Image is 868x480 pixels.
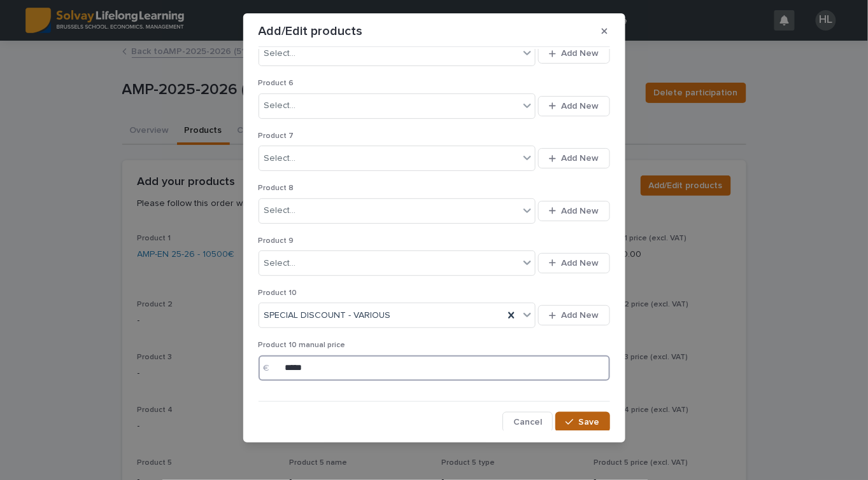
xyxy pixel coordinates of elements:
[259,184,294,192] span: Product 8
[562,49,599,58] span: Add New
[538,253,609,273] button: Add New
[555,412,609,432] button: Save
[562,102,599,111] span: Add New
[562,154,599,163] span: Add New
[264,204,296,217] div: Select...
[562,311,599,320] span: Add New
[259,289,297,297] span: Product 10
[502,412,553,432] button: Cancel
[513,418,542,427] span: Cancel
[259,79,294,87] span: Product 6
[259,132,294,140] span: Product 7
[538,43,609,64] button: Add New
[538,96,609,116] button: Add New
[259,237,294,245] span: Product 9
[264,257,296,270] div: Select...
[264,99,296,113] div: Select...
[264,152,296,165] div: Select...
[562,259,599,268] span: Add New
[562,207,599,216] span: Add New
[538,201,609,221] button: Add New
[259,355,284,381] div: €
[259,341,346,349] span: Product 10 manual price
[579,418,600,427] span: Save
[264,309,391,322] span: SPECIAL DISCOUNT - VARIOUS
[264,47,296,60] div: Select...
[259,24,363,39] p: Add/Edit products
[538,148,609,168] button: Add New
[538,305,609,326] button: Add New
